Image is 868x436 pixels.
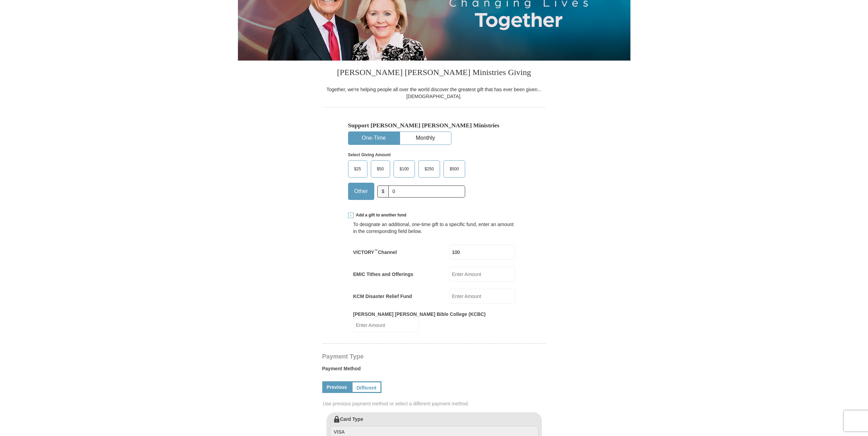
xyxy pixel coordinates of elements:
[353,271,414,278] label: EMIC Tithes and Offerings
[322,365,546,375] label: Payment Method
[354,212,407,218] span: Add a gift to another fund
[351,186,372,196] span: Other
[396,164,412,174] span: $100
[353,311,486,318] label: [PERSON_NAME] [PERSON_NAME] Bible College (KCBC)
[374,248,378,253] sup: ™
[421,164,437,174] span: $250
[449,267,515,281] input: Enter Amount
[374,164,387,174] span: $50
[322,86,546,100] div: Together, we're helping people all over the world discover the greatest gift that has ever been g...
[400,132,451,145] button: Monthly
[348,132,399,145] button: One-Time
[446,164,462,174] span: $500
[322,61,546,86] h3: [PERSON_NAME] [PERSON_NAME] Ministries Giving
[322,381,352,393] a: Previous
[351,164,365,174] span: $25
[388,185,465,198] input: Other Amount
[323,400,547,407] span: Use previous payment method or select a different payment method.
[353,318,419,332] input: Enter Amount
[353,221,515,235] div: To designate an additional, one-time gift to a specific fund, enter an amount in the correspondin...
[353,249,397,256] label: VICTORY Channel
[348,122,520,129] h5: Support [PERSON_NAME] [PERSON_NAME] Ministries
[449,245,515,259] input: Enter Amount
[352,381,382,393] a: Different
[348,152,391,157] strong: Select Giving Amount
[322,354,546,359] h4: Payment Type
[377,185,389,198] span: $
[449,289,515,304] input: Enter Amount
[353,293,412,300] label: KCM Disaster Relief Fund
